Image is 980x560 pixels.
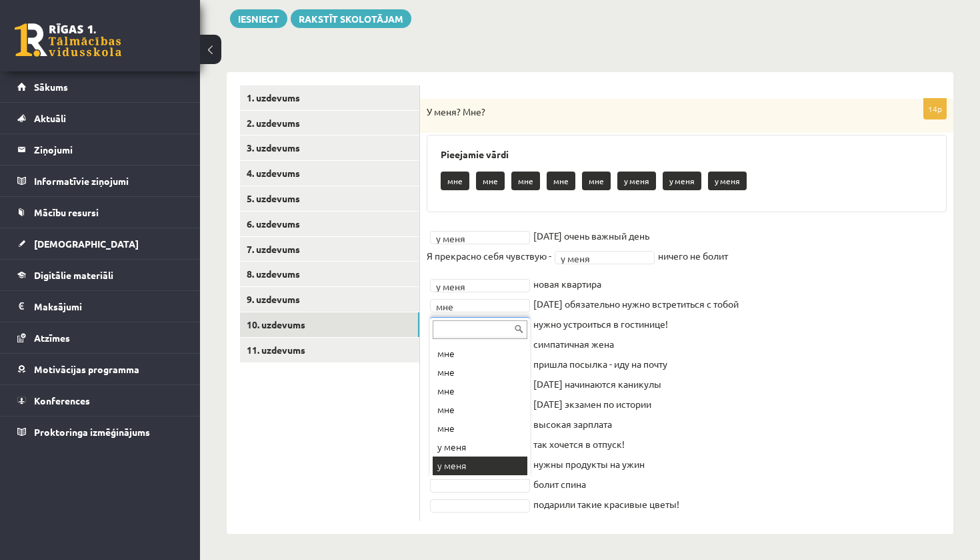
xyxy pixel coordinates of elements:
[433,363,527,382] div: мне
[433,457,527,475] div: у меня
[433,344,527,363] div: мне
[433,419,527,438] div: мне
[433,438,527,457] div: у меня
[433,382,527,400] div: мне
[433,400,527,419] div: мне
